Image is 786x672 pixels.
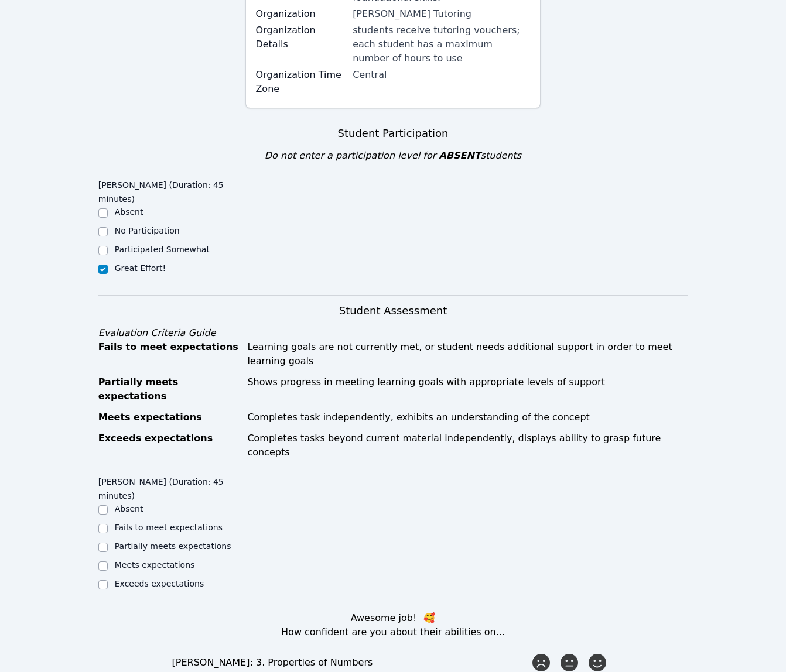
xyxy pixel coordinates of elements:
span: How confident are you about their abilities on... [281,626,505,637]
label: Organization Time Zone [255,68,346,96]
div: Learning goals are not currently met, or student needs additional support in order to meet learni... [247,340,688,368]
label: Fails to meet expectations [115,523,223,532]
label: Exceeds expectations [115,579,204,588]
legend: [PERSON_NAME] (Duration: 45 minutes) [98,174,246,206]
div: Do not enter a participation level for students [98,149,688,163]
div: Shows progress in meeting learning goals with appropriate levels of support [247,375,688,403]
span: ABSENT [439,150,480,161]
label: Partially meets expectations [115,541,231,551]
label: Organization [255,7,346,21]
span: kisses [423,612,435,623]
label: No Participation [115,226,180,235]
div: Fails to meet expectations [98,340,241,368]
label: Participated Somewhat [115,245,210,254]
h3: Student Assessment [98,303,688,319]
label: Organization Details [255,23,346,52]
div: students receive tutoring vouchers; each student has a maximum number of hours to use [353,23,531,66]
div: [PERSON_NAME]: 3. Properties of Numbers [172,656,530,670]
div: Central [353,68,531,82]
div: Partially meets expectations [98,375,241,403]
h3: Student Participation [98,125,688,142]
div: [PERSON_NAME] Tutoring [353,7,531,21]
label: Great Effort! [115,263,166,273]
div: Exceeds expectations [98,431,241,460]
div: Evaluation Criteria Guide [98,326,688,340]
span: Awesome job! [351,612,417,623]
label: Absent [115,207,143,217]
label: Absent [115,504,143,513]
div: Completes tasks beyond current material independently, displays ability to grasp future concepts [247,431,688,460]
legend: [PERSON_NAME] (Duration: 45 minutes) [98,471,246,503]
div: Completes task independently, exhibits an understanding of the concept [247,410,688,424]
label: Meets expectations [115,560,195,570]
div: Meets expectations [98,410,241,424]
